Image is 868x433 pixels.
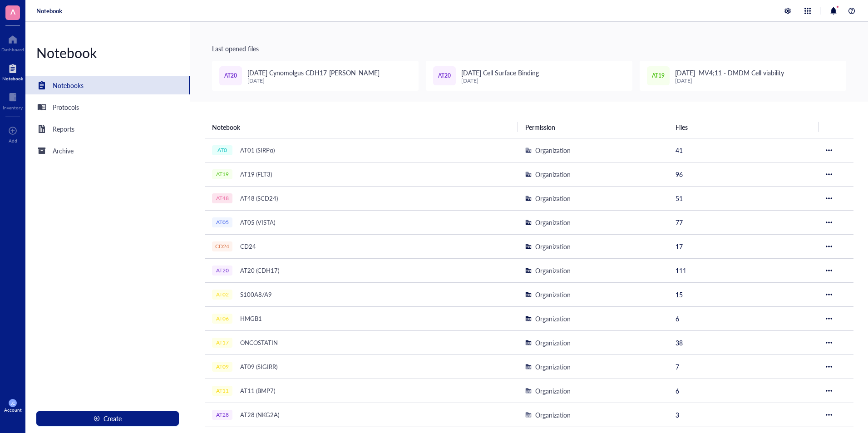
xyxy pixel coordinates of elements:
[535,241,571,251] div: Organization
[535,145,571,155] div: Organization
[212,44,846,54] div: Last opened files
[535,338,571,348] div: Organization
[224,72,237,80] span: AT20
[675,68,784,77] span: [DATE] MV4;11 - DMDM Cell viability
[535,410,571,420] div: Organization
[236,312,266,325] div: HMGB1
[236,144,279,157] div: AT01 (SIRPα)
[668,258,819,282] td: 111
[236,336,282,349] div: ONCOSTATIN
[236,192,282,205] div: AT48 (SCD24)
[236,288,276,301] div: S100A8/A9
[652,72,665,80] span: AT19
[535,290,571,300] div: Organization
[1,32,24,52] a: Dashboard
[236,240,260,253] div: CD24
[236,408,283,421] div: AT28 (NKG2A)
[10,6,15,17] span: A
[25,142,190,160] a: Archive
[668,210,819,234] td: 77
[25,120,190,138] a: Reports
[247,78,379,84] div: [DATE]
[53,124,74,134] div: Reports
[25,98,190,116] a: Protocols
[668,234,819,258] td: 17
[3,90,23,110] a: Inventory
[668,330,819,354] td: 38
[535,314,571,324] div: Organization
[518,116,668,138] th: Permission
[668,354,819,379] td: 7
[2,61,23,81] a: Notebook
[236,360,281,373] div: AT09 (SIGIRR)
[9,138,17,143] div: Add
[668,306,819,330] td: 6
[3,105,23,110] div: Inventory
[535,193,571,203] div: Organization
[461,68,539,77] span: [DATE] Cell Surface Binding
[535,362,571,372] div: Organization
[10,401,15,406] span: JC
[668,138,819,162] td: 41
[236,216,279,229] div: AT05 (VISTA)
[438,72,451,80] span: AT20
[535,266,571,276] div: Organization
[247,68,379,77] span: [DATE] Cynomolgus CDH17 [PERSON_NAME]
[668,379,819,403] td: 6
[53,146,74,156] div: Archive
[535,217,571,227] div: Organization
[236,264,283,277] div: AT20 (CDH17)
[53,80,84,90] div: Notebooks
[236,384,279,397] div: AT11 (BMP7)
[668,403,819,427] td: 3
[535,386,571,396] div: Organization
[205,116,518,138] th: Notebook
[25,44,190,62] div: Notebook
[104,415,122,422] span: Create
[1,47,24,52] div: Dashboard
[668,162,819,186] td: 96
[668,186,819,210] td: 51
[4,407,22,413] div: Account
[2,76,23,81] div: Notebook
[36,7,62,15] a: Notebook
[668,282,819,306] td: 15
[36,411,179,426] button: Create
[236,168,276,181] div: AT19 (FLT3)
[535,169,571,179] div: Organization
[25,76,190,94] a: Notebooks
[668,116,819,138] th: Files
[53,102,79,112] div: Protocols
[675,78,784,84] div: [DATE]
[461,78,539,84] div: [DATE]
